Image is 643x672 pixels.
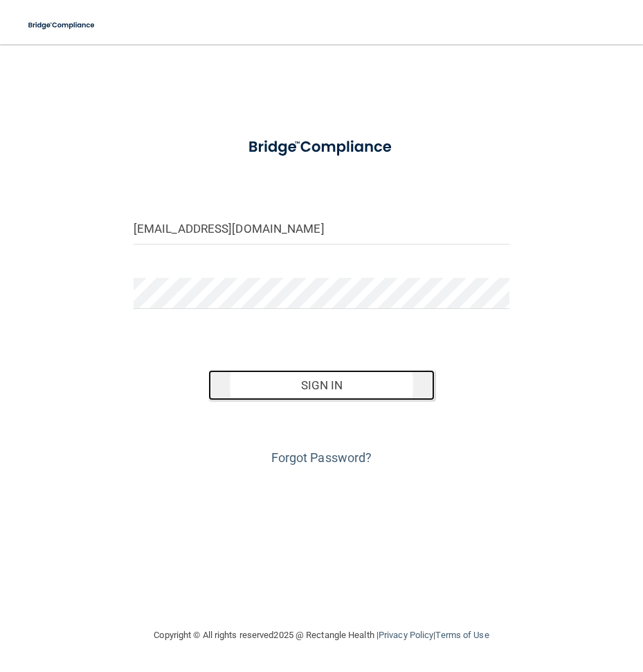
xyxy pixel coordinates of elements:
div: Copyright © All rights reserved 2025 @ Rectangle Health | | [69,613,574,657]
a: Privacy Policy [379,630,433,640]
img: bridge_compliance_login_screen.278c3ca4.svg [21,11,103,39]
a: Terms of Use [435,630,489,640]
a: Forgot Password? [271,450,372,465]
input: Email [134,213,509,245]
img: bridge_compliance_login_screen.278c3ca4.svg [233,127,410,167]
button: Sign In [208,370,434,400]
